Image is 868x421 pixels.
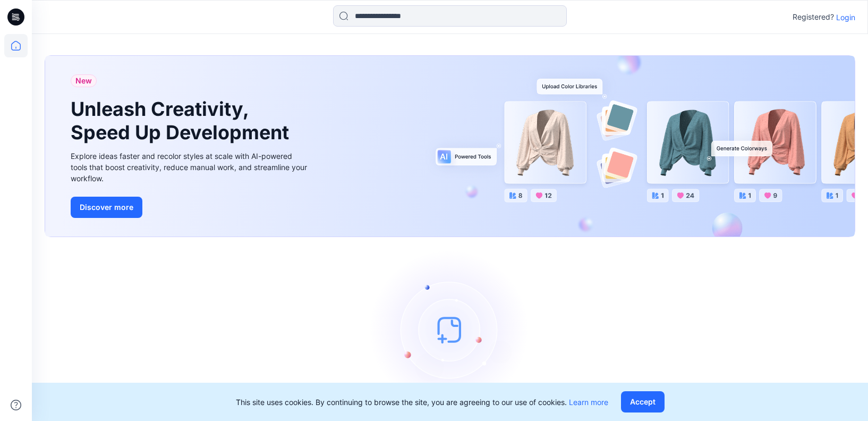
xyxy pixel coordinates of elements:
button: Discover more [71,197,142,218]
a: Discover more [71,197,310,218]
h1: Unleash Creativity, Speed Up Development [71,98,294,144]
div: Explore ideas faster and recolor styles at scale with AI-powered tools that boost creativity, red... [71,150,310,184]
a: Learn more [569,398,608,407]
img: empty-state-image.svg [370,250,530,409]
span: New [75,74,92,87]
p: Registered? [793,11,834,23]
p: Login [836,12,855,23]
p: This site uses cookies. By continuing to browse the site, you are agreeing to our use of cookies. [236,397,608,408]
button: Accept [621,391,665,412]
